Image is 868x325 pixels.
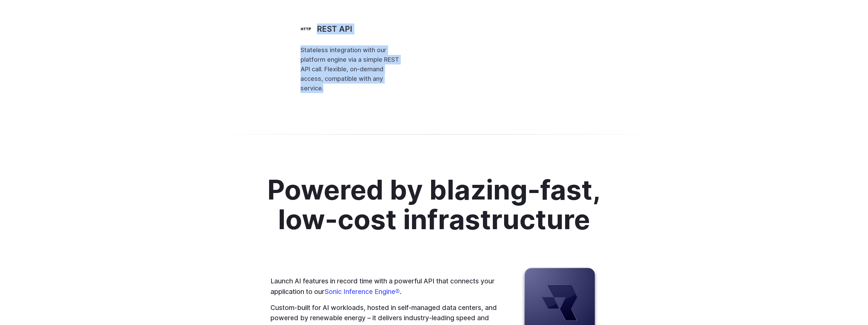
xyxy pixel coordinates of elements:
[244,175,624,234] h2: Powered by blazing-fast, low-cost infrastructure
[317,24,352,34] h3: REST API
[300,45,401,93] p: Stateless integration with our platform engine via a simple REST API call. Flexible, on-demand ac...
[324,287,400,296] a: Sonic Inference Engine®
[270,276,500,297] p: Launch AI features in record time with a powerful API that connects your application to our .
